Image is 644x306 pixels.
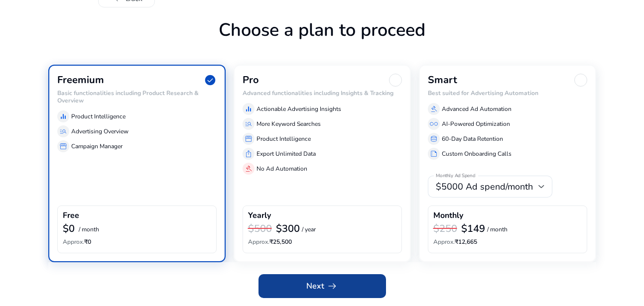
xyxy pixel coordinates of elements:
span: Approx. [248,238,269,246]
span: arrow_right_alt [326,280,338,292]
span: ios_share [245,150,253,158]
h4: Free [63,211,79,220]
b: $0 [63,222,75,235]
h3: $500 [248,223,272,235]
p: Product Intelligence [71,112,126,121]
h3: Freemium [57,74,104,86]
p: AI-Powered Optimization [442,119,510,128]
h3: $250 [433,223,457,235]
span: Approx. [63,238,84,246]
span: gavel [430,105,438,113]
p: / month [79,226,99,233]
p: / year [302,226,316,233]
h1: Choose a plan to proceed [48,19,596,65]
h6: ₹0 [63,238,211,245]
p: More Keyword Searches [257,119,321,128]
b: $149 [461,222,485,235]
p: Product Intelligence [257,134,311,143]
span: storefront [59,142,67,150]
span: gavel [245,165,253,173]
span: all_inclusive [430,120,438,128]
p: 60-Day Data Retention [442,134,503,143]
span: manage_search [245,120,253,128]
h6: ₹12,665 [433,238,582,245]
span: manage_search [59,127,67,135]
p: No Ad Automation [257,164,307,173]
span: database [430,135,438,143]
p: Advanced Ad Automation [442,104,512,113]
p: Export Unlimited Data [257,149,316,158]
p: Advertising Overview [71,127,129,136]
h4: Monthly [433,211,463,220]
h3: Pro [243,74,259,86]
p: Custom Onboarding Calls [442,149,512,158]
h6: ₹25,500 [248,238,396,245]
mat-label: Monthly Ad Spend [436,173,475,180]
h6: Best suited for Advertising Automation [428,90,587,97]
h4: Yearly [248,211,271,220]
h6: Basic functionalities including Product Research & Overview [57,90,217,104]
p: Campaign Manager [71,142,123,151]
span: Approx. [433,238,455,246]
span: $5000 Ad spend/month [436,181,533,193]
b: $300 [276,222,300,235]
span: storefront [245,135,253,143]
span: check_circle [204,74,217,87]
h6: Advanced functionalities including Insights & Tracking [243,90,402,97]
span: summarize [430,150,438,158]
span: Next [306,280,338,292]
button: Nextarrow_right_alt [258,274,386,298]
span: equalizer [245,105,253,113]
p: Actionable Advertising Insights [257,104,341,113]
h3: Smart [428,74,457,86]
span: equalizer [59,112,67,120]
p: / month [487,226,508,233]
